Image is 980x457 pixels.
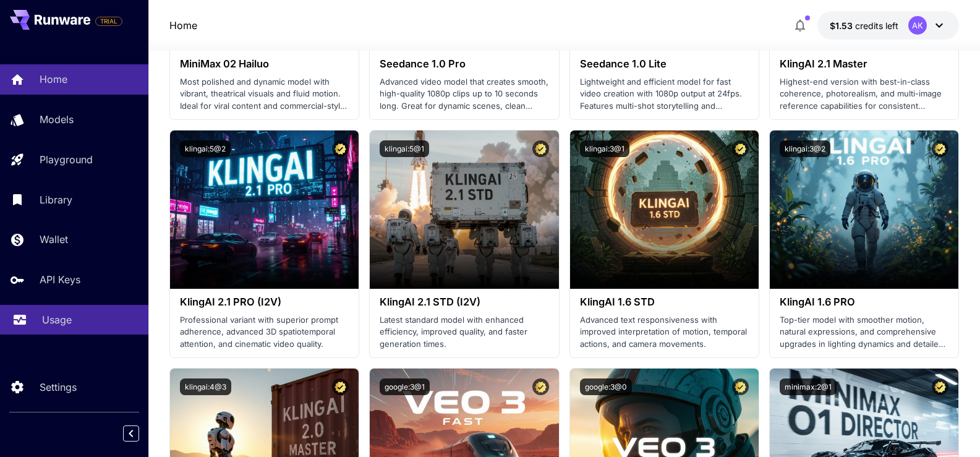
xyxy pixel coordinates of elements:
[380,140,429,157] button: klingai:5@1
[180,378,231,395] button: klingai:4@3
[380,76,548,113] p: Advanced video model that creates smooth, high-quality 1080p clips up to 10 seconds long. Great f...
[123,425,139,442] button: Collapse sidebar
[580,296,749,308] h3: KlingAI 1.6 STD
[180,76,349,113] p: Most polished and dynamic model with vibrant, theatrical visuals and fluid motion. Ideal for vira...
[170,130,359,289] img: alt
[180,58,349,70] h3: MiniMax 02 Hailuo
[40,192,72,207] p: Library
[830,20,855,31] span: $1.53
[40,72,67,87] p: Home
[180,296,349,308] h3: KlingAI 2.1 PRO (I2V)
[169,18,197,33] nav: breadcrumb
[770,130,958,289] img: alt
[40,152,93,167] p: Playground
[932,378,948,395] button: Certified Model – Vetted for best performance and includes a commercial license.
[732,140,749,157] button: Certified Model – Vetted for best performance and includes a commercial license.
[180,140,231,157] button: klingai:5@2
[817,11,959,40] button: $1.5281AK
[380,296,548,308] h3: KlingAI 2.1 STD (I2V)
[40,272,80,287] p: API Keys
[180,314,349,351] p: Professional variant with superior prompt adherence, advanced 3D spatiotemporal attention, and ci...
[332,378,349,395] button: Certified Model – Vetted for best performance and includes a commercial license.
[780,296,948,308] h3: KlingAI 1.6 PRO
[380,378,430,395] button: google:3@1
[580,76,749,113] p: Lightweight and efficient model for fast video creation with 1080p output at 24fps. Features mult...
[780,58,948,70] h3: KlingAI 2.1 Master
[780,378,837,395] button: minimax:2@1
[908,16,927,35] div: AK
[580,378,632,395] button: google:3@0
[370,130,558,289] img: alt
[932,140,948,157] button: Certified Model – Vetted for best performance and includes a commercial license.
[780,140,830,157] button: klingai:3@2
[732,378,749,395] button: Certified Model – Vetted for best performance and includes a commercial license.
[169,18,197,33] a: Home
[580,314,749,351] p: Advanced text responsiveness with improved interpretation of motion, temporal actions, and camera...
[780,314,948,351] p: Top-tier model with smoother motion, natural expressions, and comprehensive upgrades in lighting ...
[380,314,548,351] p: Latest standard model with enhanced efficiency, improved quality, and faster generation times.
[532,378,549,395] button: Certified Model – Vetted for best performance and includes a commercial license.
[532,140,549,157] button: Certified Model – Vetted for best performance and includes a commercial license.
[40,112,74,127] p: Models
[855,20,898,31] span: credits left
[42,312,72,327] p: Usage
[95,14,122,28] span: Add your payment card to enable full platform functionality.
[132,422,148,445] div: Collapse sidebar
[332,140,349,157] button: Certified Model – Vetted for best performance and includes a commercial license.
[96,17,122,26] span: TRIAL
[830,19,898,32] div: $1.5281
[780,76,948,113] p: Highest-end version with best-in-class coherence, photorealism, and multi-image reference capabil...
[40,232,68,247] p: Wallet
[570,130,759,289] img: alt
[380,58,548,70] h3: Seedance 1.0 Pro
[40,380,77,395] p: Settings
[580,58,749,70] h3: Seedance 1.0 Lite
[580,140,629,157] button: klingai:3@1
